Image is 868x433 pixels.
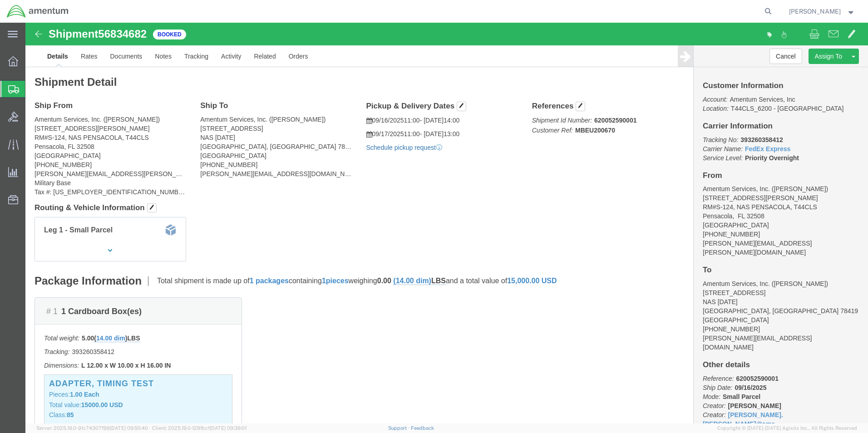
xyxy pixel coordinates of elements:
[25,23,868,423] iframe: FS Legacy Container
[152,425,247,431] span: Client: 2025.19.0-129fbcf
[717,424,857,432] span: Copyright © [DATE]-[DATE] Agistix Inc., All Rights Reserved
[210,425,247,431] span: [DATE] 09:39:01
[789,6,841,16] span: Darrell Collins
[6,5,69,18] img: logo
[36,425,148,431] span: Server: 2025.19.0-91c74307f99
[411,425,434,431] a: Feedback
[388,425,411,431] a: Support
[110,425,148,431] span: [DATE] 09:50:40
[789,6,856,17] button: [PERSON_NAME]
